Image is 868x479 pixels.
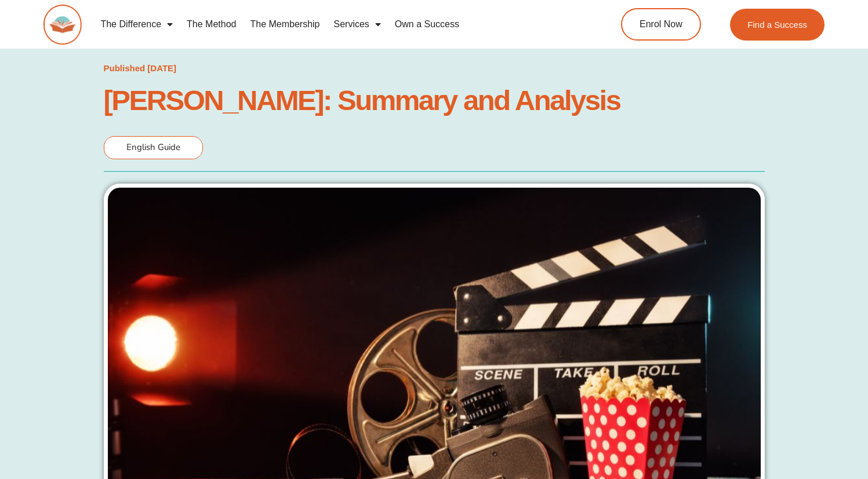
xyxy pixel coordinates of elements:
[621,8,701,41] a: Enrol Now
[104,60,177,76] a: Published [DATE]
[388,11,466,38] a: Own a Success
[640,20,682,29] span: Enrol Now
[104,87,765,113] h1: [PERSON_NAME]: Summary and Analysis
[104,63,146,73] span: Published
[731,9,825,41] a: Find a Success
[180,11,243,38] a: The Method
[243,11,326,38] a: The Membership
[126,141,180,153] span: English Guide
[93,11,180,38] a: The Difference
[748,20,808,29] span: Find a Success
[93,11,576,38] nav: Menu
[327,11,388,38] a: Services
[147,63,176,73] time: [DATE]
